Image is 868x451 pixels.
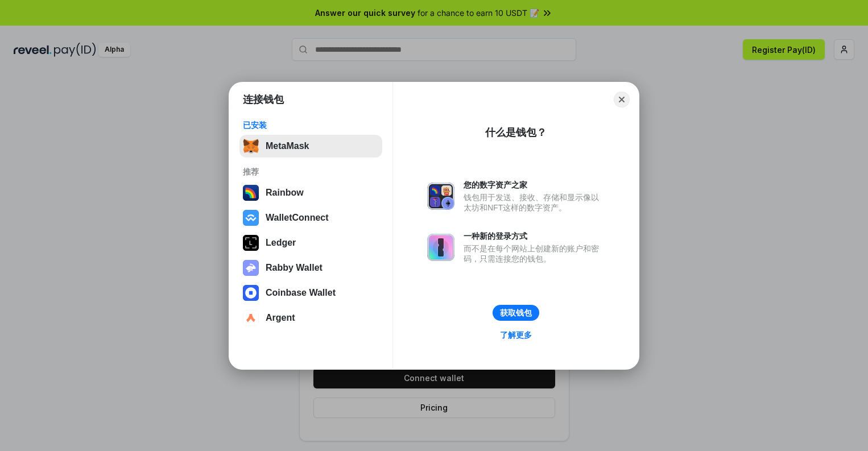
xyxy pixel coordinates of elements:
img: svg+xml,%3Csvg%20xmlns%3D%22http%3A%2F%2Fwww.w3.org%2F2000%2Fsvg%22%20width%3D%2228%22%20height%3... [243,235,259,251]
div: WalletConnect [266,213,329,223]
div: Rabby Wallet [266,263,323,273]
button: MetaMask [239,135,382,158]
div: 了解更多 [500,330,532,340]
div: 您的数字资产之家 [464,180,605,190]
button: Rainbow [239,181,382,204]
button: Rabby Wallet [239,256,382,279]
img: svg+xml,%3Csvg%20width%3D%2228%22%20height%3D%2228%22%20viewBox%3D%220%200%2028%2028%22%20fill%3D... [243,285,259,301]
div: 什么是钱包？ [485,126,547,139]
a: 了解更多 [493,328,539,342]
div: 已安装 [243,120,379,130]
div: 一种新的登录方式 [464,231,605,241]
img: svg+xml,%3Csvg%20width%3D%2228%22%20height%3D%2228%22%20viewBox%3D%220%200%2028%2028%22%20fill%3D... [243,310,259,326]
div: 推荐 [243,167,379,177]
button: Argent [239,307,382,329]
div: 而不是在每个网站上创建新的账户和密码，只需连接您的钱包。 [464,243,605,264]
h1: 连接钱包 [243,93,284,106]
button: Ledger [239,231,382,254]
div: Argent [266,313,295,323]
div: Coinbase Wallet [266,288,336,298]
div: Rainbow [266,188,304,198]
div: 获取钱包 [500,308,532,318]
img: svg+xml,%3Csvg%20xmlns%3D%22http%3A%2F%2Fwww.w3.org%2F2000%2Fsvg%22%20fill%3D%22none%22%20viewBox... [243,260,259,276]
img: svg+xml,%3Csvg%20width%3D%2228%22%20height%3D%2228%22%20viewBox%3D%220%200%2028%2028%22%20fill%3D... [243,210,259,226]
button: WalletConnect [239,206,382,229]
button: 获取钱包 [493,305,539,321]
img: svg+xml,%3Csvg%20xmlns%3D%22http%3A%2F%2Fwww.w3.org%2F2000%2Fsvg%22%20fill%3D%22none%22%20viewBox... [427,234,454,261]
img: svg+xml,%3Csvg%20fill%3D%22none%22%20height%3D%2233%22%20viewBox%3D%220%200%2035%2033%22%20width%... [243,138,259,154]
img: svg+xml,%3Csvg%20width%3D%22120%22%20height%3D%22120%22%20viewBox%3D%220%200%20120%20120%22%20fil... [243,185,259,201]
div: MetaMask [266,141,309,151]
div: Ledger [266,238,296,248]
button: Close [614,92,630,107]
div: 钱包用于发送、接收、存储和显示像以太坊和NFT这样的数字资产。 [464,192,605,213]
img: svg+xml,%3Csvg%20xmlns%3D%22http%3A%2F%2Fwww.w3.org%2F2000%2Fsvg%22%20fill%3D%22none%22%20viewBox... [427,183,454,210]
button: Coinbase Wallet [239,282,382,304]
